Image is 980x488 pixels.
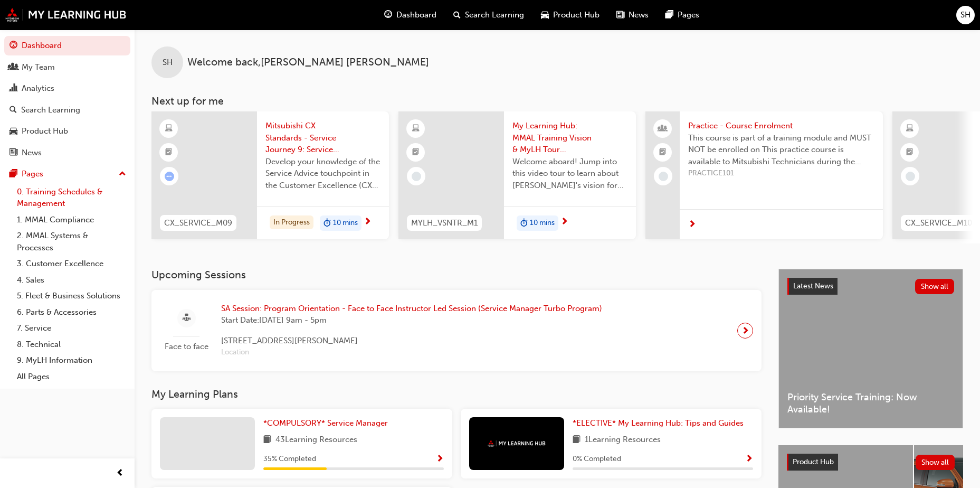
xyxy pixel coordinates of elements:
span: booktick-icon [659,146,667,159]
span: next-icon [688,220,696,230]
span: My Learning Hub: MMAL Training Vision & MyLH Tour (Elective) [512,120,627,156]
div: Product Hub [22,125,68,137]
span: book-icon [573,434,581,447]
span: Latest News [793,281,833,290]
a: 7. Service [13,320,130,336]
span: MYLH_VSNTR_M1 [411,217,478,229]
span: Start Date: [DATE] 9am - 5pm [221,314,602,326]
span: learningRecordVerb_NONE-icon [412,172,421,181]
span: 35 % Completed [263,453,316,465]
a: 3. Customer Excellence [13,256,130,272]
span: Welcome aboard! Jump into this video tour to learn about [PERSON_NAME]'s vision for your learning... [512,156,627,192]
button: Show all [916,455,955,470]
div: My Team [22,61,55,73]
span: booktick-icon [906,146,914,159]
span: sessionType_FACE_TO_FACE-icon [183,312,191,325]
span: learningResourceType_ELEARNING-icon [412,122,420,136]
span: chart-icon [9,84,17,93]
a: search-iconSearch Learning [445,4,532,26]
div: Pages [22,168,43,180]
span: next-icon [364,218,372,227]
button: Show all [915,279,955,294]
button: Show Progress [745,453,753,466]
h3: Next up for me [135,95,980,107]
a: MYLH_VSNTR_M1My Learning Hub: MMAL Training Vision & MyLH Tour (Elective)Welcome aboard! Jump int... [398,111,636,239]
a: 0. Training Schedules & Management [13,184,130,212]
span: 10 mins [333,217,358,229]
a: Face to faceSA Session: Program Orientation - Face to Face Instructor Led Session (Service Manage... [160,298,753,363]
button: Show Progress [436,453,444,466]
a: 2. MMAL Systems & Processes [13,228,130,256]
span: Mitsubishi CX Standards - Service Journey 9: Service Advice [265,120,380,156]
span: pages-icon [9,170,17,179]
span: Location [221,346,602,359]
span: Product Hub [793,457,834,466]
span: 0 % Completed [573,453,621,465]
img: mmal [5,8,127,22]
span: SA Session: Program Orientation - Face to Face Instructor Led Session (Service Manager Turbo Prog... [221,303,602,315]
span: up-icon [119,167,126,181]
span: PRACTICE101 [688,167,874,180]
a: My Team [4,58,130,77]
a: Latest NewsShow allPriority Service Training: Now Available! [778,269,963,428]
a: All Pages [13,369,130,385]
img: mmal [488,440,546,447]
span: This course is part of a training module and MUST NOT be enrolled on This practice course is avai... [688,132,874,168]
span: *ELECTIVE* My Learning Hub: Tips and Guides [573,418,744,428]
button: Pages [4,164,130,184]
span: Develop your knowledge of the Service Advice touchpoint in the Customer Excellence (CX) Service j... [265,156,380,192]
span: guage-icon [9,41,17,51]
a: Product HubShow all [787,454,955,471]
span: SH [960,9,971,21]
span: news-icon [9,148,17,158]
a: 8. Technical [13,336,130,353]
a: 1. MMAL Compliance [13,212,130,228]
span: learningRecordVerb_NONE-icon [906,172,915,181]
span: learningResourceType_ELEARNING-icon [165,122,173,136]
span: people-icon [659,122,667,136]
a: guage-iconDashboard [376,4,445,26]
a: car-iconProduct Hub [532,4,608,26]
a: Product Hub [4,121,130,141]
a: *COMPULSORY* Service Manager [263,417,392,429]
span: pages-icon [665,8,673,22]
span: prev-icon [116,467,124,480]
span: car-icon [9,127,17,136]
a: news-iconNews [608,4,657,26]
span: learningResourceType_ELEARNING-icon [906,122,914,136]
span: booktick-icon [165,146,173,159]
a: 4. Sales [13,272,130,288]
span: 1 Learning Resources [585,434,661,447]
a: Practice - Course EnrolmentThis course is part of a training module and MUST NOT be enrolled on T... [645,111,883,239]
span: *COMPULSORY* Service Manager [263,418,388,428]
span: 43 Learning Resources [275,434,357,447]
span: car-icon [541,8,549,22]
span: learningRecordVerb_NONE-icon [659,172,668,181]
h3: My Learning Plans [151,388,762,400]
span: people-icon [9,63,17,72]
span: learningRecordVerb_ATTEMPT-icon [165,172,174,181]
a: Dashboard [4,36,130,55]
a: Search Learning [4,100,130,120]
span: duration-icon [520,217,528,230]
span: CX_SERVICE_M09 [164,217,232,229]
div: Search Learning [21,104,80,116]
a: 5. Fleet & Business Solutions [13,288,130,304]
button: DashboardMy TeamAnalyticsSearch LearningProduct HubNews [4,34,130,164]
span: search-icon [453,8,461,22]
span: Show Progress [745,455,753,464]
a: 6. Parts & Accessories [13,304,130,321]
span: Face to face [160,341,213,353]
span: guage-icon [384,8,392,22]
div: News [22,147,42,159]
span: news-icon [616,8,624,22]
a: Analytics [4,79,130,98]
a: Latest NewsShow all [787,278,954,295]
span: Pages [678,9,699,21]
a: 9. MyLH Information [13,352,130,369]
span: Product Hub [553,9,600,21]
span: 10 mins [530,217,555,229]
span: Search Learning [465,9,524,21]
